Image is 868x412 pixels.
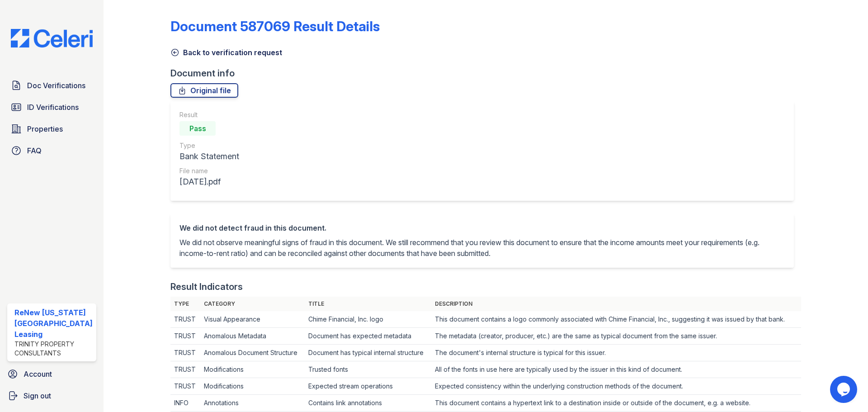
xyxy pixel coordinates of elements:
p: We did not observe meaningful signs of fraud in this document. We still recommend that you review... [179,237,785,259]
span: ID Verifications [27,102,79,113]
a: Back to verification request [170,47,282,58]
td: TRUST [170,361,200,378]
td: Visual Appearance [200,311,305,328]
img: CE_Logo_Blue-a8612792a0a2168367f1c8372b55b34899dd931a85d93a1a3d3e32e68fde9ad4.png [4,29,100,47]
a: ID Verifications [7,98,96,116]
div: We did not detect fraud in this document. [179,223,785,233]
a: Sign out [4,387,100,405]
td: Expected stream operations [305,378,431,395]
td: All of the fonts in use here are typically used by the issuer in this kind of document. [431,361,801,378]
td: Chime Financial, Inc. logo [305,311,431,328]
td: Annotations [200,395,305,412]
div: ReNew [US_STATE][GEOGRAPHIC_DATA] Leasing [14,307,93,340]
td: Modifications [200,378,305,395]
a: Doc Verifications [7,76,96,95]
div: Result [179,110,239,119]
td: The metadata (creator, producer, etc.) are the same as typical document from the same issuer. [431,328,801,345]
td: TRUST [170,328,200,345]
td: TRUST [170,378,200,395]
td: INFO [170,395,200,412]
td: This document contains a logo commonly associated with Chime Financial, Inc., suggesting it was i... [431,311,801,328]
div: Trinity Property Consultants [14,340,93,358]
span: Properties [27,123,63,134]
th: Title [305,297,431,311]
td: The document's internal structure is typical for this issuer. [431,345,801,361]
td: TRUST [170,311,200,328]
td: Anomalous Document Structure [200,345,305,361]
td: Contains link annotations [305,395,431,412]
iframe: chat widget [830,376,859,403]
span: FAQ [27,145,42,156]
div: Document info [170,67,801,80]
th: Type [170,297,200,311]
span: Account [24,369,52,379]
div: Result Indicators [170,280,243,293]
a: Original file [170,83,238,98]
a: Properties [7,120,96,138]
td: This document contains a hypertext link to a destination inside or outside of the document, e.g. ... [431,395,801,412]
div: File name [179,166,239,175]
div: [DATE].pdf [179,175,239,188]
div: Pass [179,121,216,136]
a: FAQ [7,142,96,160]
td: Trusted fonts [305,361,431,378]
td: Anomalous Metadata [200,328,305,345]
a: Account [4,365,100,383]
span: Sign out [24,390,51,401]
th: Description [431,297,801,311]
td: Document has typical internal structure [305,345,431,361]
div: Bank Statement [179,150,239,163]
td: TRUST [170,345,200,361]
span: Doc Verifications [27,80,85,91]
a: Document 587069 Result Details [170,18,380,34]
td: Modifications [200,361,305,378]
td: Document has expected metadata [305,328,431,345]
th: Category [200,297,305,311]
div: Type [179,141,239,150]
td: Expected consistency within the underlying construction methods of the document. [431,378,801,395]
